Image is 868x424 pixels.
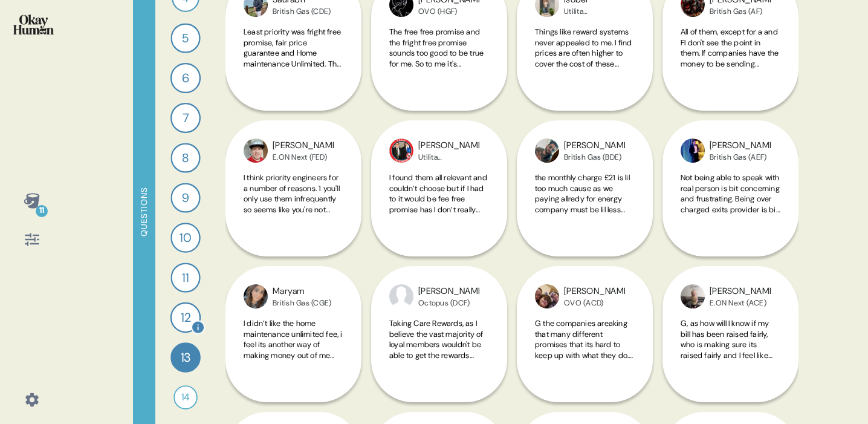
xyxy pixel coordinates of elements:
div: 8 [170,143,200,172]
div: 11 [36,205,48,217]
span: I found them all relevant and couldn’t choose but if I had to it would be fee free promise has I ... [389,172,488,257]
span: Things like reward systems never appealed to me. I find prices are often higher to cover the cost... [535,27,635,154]
img: profilepic_24518380037797303.jpg [535,284,559,308]
span: G, as how will I know if my bill has been raised fairly, who is making sure its raised fairly and... [681,318,772,382]
div: 6 [170,63,201,93]
div: E.ON Next (ACE) [710,298,771,308]
img: okayhuman.3b1b6348.png [13,15,54,34]
div: Octopus (DCF) [418,298,479,308]
img: profilepic_24370051275990442.jpg [389,284,413,308]
div: OVO (HGF) [418,7,479,16]
img: profilepic_24514310818200650.jpg [681,139,705,163]
img: profilepic_24483260541305235.jpg [244,284,268,308]
div: OVO (ACD) [564,298,625,308]
div: 7 [170,103,201,133]
div: 5 [170,23,200,53]
div: 11 [170,263,200,292]
span: The free free promise and the fright free promise sounds too good to be true for me. So to me it'... [389,27,488,165]
div: [PERSON_NAME] [710,139,771,152]
div: Utilita ([PERSON_NAME]) [418,152,479,162]
div: Maryam [273,285,331,298]
div: [PERSON_NAME] [564,285,625,298]
span: G the companies areaking that many different promises that its hard to keep up with what they do.... [535,318,635,382]
div: British Gas (AF) [710,7,771,16]
div: 9 [170,183,200,212]
div: Utilita ([PERSON_NAME]) [564,7,625,16]
span: Not being able to speak with real person is bit concerning and frustrating. Being over charged ex... [681,172,780,246]
div: British Gas (AEF) [710,152,771,162]
div: British Gas (CDE) [273,7,331,16]
div: E.ON Next (FED) [273,152,334,162]
div: 14 [173,385,198,409]
div: [PERSON_NAME] [710,285,771,298]
span: All of them, except for a and FI don't see the point in them. If companies have the money to be s... [681,27,780,122]
span: I didn’t like the home maintenance unlimited fee, i feel its another way of making money out of m... [244,318,343,403]
div: [PERSON_NAME] [418,139,479,152]
img: profilepic_24306208415667630.jpg [244,139,268,163]
img: profilepic_24442853335377864.jpg [681,284,705,308]
div: 13 [170,342,201,373]
div: 10 [170,223,200,252]
div: 12 [170,302,201,333]
span: Least priority was fright free promise, fair price guarantee and Home maintenance Unlimited. The ... [244,27,342,207]
span: the monthly charge £21 is lil too much cause as we paying allredy for energy company must be lil ... [535,172,633,267]
div: British Gas (BDE) [564,152,625,162]
img: profilepic_24268223266171826.jpg [389,139,413,163]
img: profilepic_31394244343500097.jpg [535,139,559,163]
div: British Gas (CGE) [273,298,331,308]
span: Taking Care Rewards, as I believe the vast majority of loyal members wouldn't be able to get the ... [389,318,487,382]
div: [PERSON_NAME] [273,139,334,152]
div: [PERSON_NAME] [564,139,625,152]
div: [PERSON_NAME] [418,285,479,298]
span: I think priority engineers for a number of reasons. 1 you'll only use them infrequently so seems ... [244,172,342,257]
